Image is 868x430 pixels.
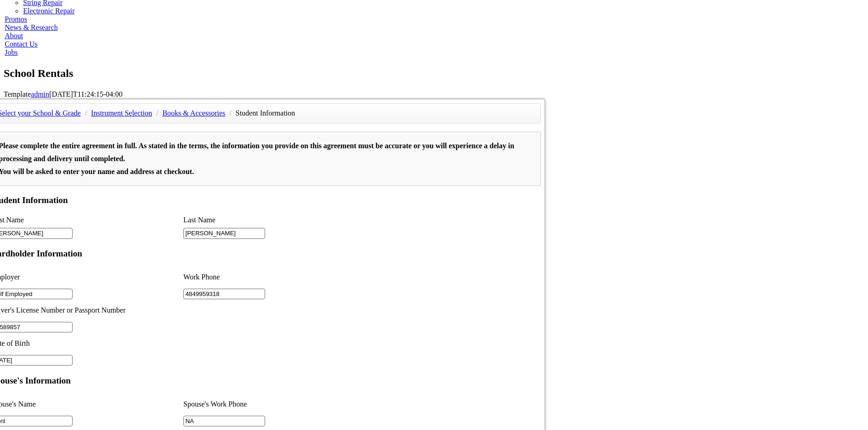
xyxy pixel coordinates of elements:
li: Work Phone [183,267,376,287]
a: Jobs [5,48,17,56]
select: Zoom [262,2,327,12]
span: of 2 [101,2,115,12]
a: Instrument Selection [91,109,152,117]
input: Page [76,2,101,12]
a: About [5,32,23,40]
span: / [83,109,89,117]
span: Template [4,90,31,98]
span: [DATE]T11:24:15-04:00 [49,90,122,98]
a: Contact Us [5,40,38,48]
a: Books & Accessories [162,109,225,117]
span: / [227,109,233,117]
li: Last Name [183,214,376,227]
a: Promos [5,15,27,23]
a: Electronic Repair [23,7,74,15]
li: Spouse's Work Phone [183,394,376,414]
span: / [154,109,160,117]
li: Student Information [236,107,295,120]
a: admin [31,90,49,98]
a: News & Research [5,23,58,31]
